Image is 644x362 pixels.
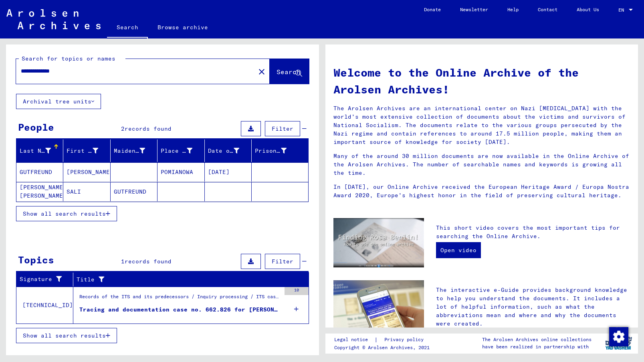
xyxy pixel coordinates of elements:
td: [TECHNICAL_ID] [16,287,73,324]
img: Change consent [609,327,628,346]
div: Maiden Name [114,144,157,157]
span: Show all search results [23,332,106,339]
mat-header-cell: Maiden Name [111,140,157,162]
mat-cell: SALI [63,182,110,201]
div: People [18,120,54,134]
p: The Arolsen Archives online collections [482,336,592,343]
div: Prisoner # [255,144,298,157]
mat-header-cell: Last Name [16,140,63,162]
p: The Arolsen Archives are an international center on Nazi [MEDICAL_DATA] with the world’s most ext... [333,104,630,146]
span: records found [125,258,172,265]
div: Place of Birth [161,144,204,157]
img: eguide.jpg [333,280,424,341]
mat-header-cell: Place of Birth [157,140,204,162]
span: 2 [121,125,125,132]
button: Filter [265,254,300,269]
a: Open video [436,242,481,258]
p: This short video covers the most important tips for searching the Online Archive. [436,224,630,241]
mat-icon: close [257,67,266,77]
div: First Name [67,147,98,155]
span: records found [125,125,172,132]
a: Legal notice [334,336,374,344]
a: Privacy policy [378,336,433,344]
mat-cell: POMIANOWA [157,162,204,182]
button: Show all search results [16,206,117,221]
div: First Name [67,144,110,157]
a: Browse archive [148,18,218,37]
img: yv_logo.png [604,333,634,353]
mat-cell: [DATE] [205,162,252,182]
div: Tracing and documentation case no. 662.826 for [PERSON_NAME] born [DEMOGRAPHIC_DATA] [79,305,281,314]
mat-cell: [PERSON_NAME] [PERSON_NAME] [16,182,63,201]
button: Filter [265,121,300,136]
img: Arolsen_neg.svg [6,9,101,29]
div: Date of Birth [208,144,251,157]
div: Signature [20,275,63,283]
p: The interactive e-Guide provides background knowledge to help you understand the documents. It in... [436,286,630,328]
p: Copyright © Arolsen Archives, 2021 [334,344,433,351]
div: Signature [20,273,73,286]
div: Prisoner # [255,147,286,155]
mat-header-cell: First Name [63,140,110,162]
a: Search [107,18,148,38]
div: Topics [18,253,54,267]
div: | [334,336,433,344]
div: Last Name [20,144,63,157]
img: video.jpg [333,218,424,267]
mat-header-cell: Date of Birth [205,140,252,162]
p: Many of the around 30 million documents are now available in the Online Archive of the Arolsen Ar... [333,152,630,177]
div: 10 [285,287,309,295]
div: Last Name [20,147,51,155]
span: EN [618,7,627,13]
mat-cell: GUTFREUND [16,162,63,182]
span: Filter [272,125,293,132]
mat-label: Search for topics or names [22,55,115,62]
p: In [DATE], our Online Archive received the European Heritage Award / Europa Nostra Award 2020, Eu... [333,183,630,200]
mat-cell: GUTFREUND [111,182,157,201]
div: Place of Birth [161,147,192,155]
button: Clear [254,63,270,79]
span: Search [277,68,301,76]
mat-header-cell: Prisoner # [252,140,308,162]
button: Search [270,59,309,84]
h1: Welcome to the Online Archive of the Arolsen Archives! [333,64,630,98]
div: Title [77,273,299,286]
mat-cell: [PERSON_NAME] [63,162,110,182]
span: Show all search results [23,210,106,217]
p: have been realized in partnership with [482,343,592,350]
div: Records of the ITS and its predecessors / Inquiry processing / ITS case files as of 1947 / Reposi... [79,293,281,304]
div: Maiden Name [114,147,145,155]
button: Archival tree units [16,94,101,109]
div: Title [77,275,289,284]
button: Show all search results [16,328,117,343]
span: Filter [272,258,293,265]
span: 1 [121,258,125,265]
div: Date of Birth [208,147,239,155]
